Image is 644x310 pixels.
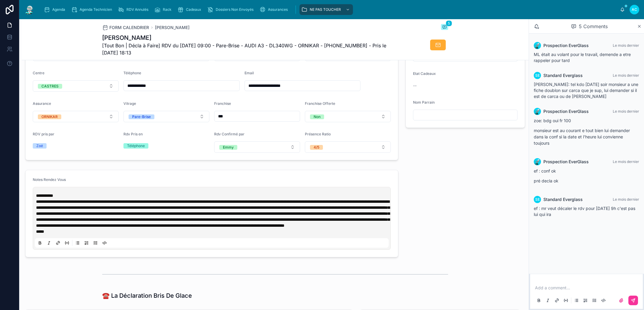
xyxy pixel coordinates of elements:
span: Le mois dernier [613,109,639,114]
span: Email [245,71,254,75]
span: Cadeaux [186,7,201,12]
a: Agenda [42,4,69,15]
span: Rack [163,7,172,12]
div: ORNIKAR [41,114,58,119]
span: Le mois dernier [613,43,639,48]
div: Téléphone [127,143,145,149]
span: Prospection EverGlass [543,159,589,165]
div: Non [314,114,320,119]
a: FORM CALENDRIER [102,25,149,31]
div: Emmy [223,145,234,150]
p: ef : conf ok [534,168,639,174]
div: Zoé [36,143,43,149]
span: Le mois dernier [613,73,639,78]
span: Agenda [52,7,65,12]
button: Select Button [33,111,119,122]
span: 5 Comments [579,23,608,30]
span: 5 [446,20,452,26]
span: ML était au volant pour le travail, demende a etre rappeler pour tard [534,52,631,63]
a: Assurances [258,4,292,15]
span: Rdv Pris en [123,132,143,136]
span: Le mois dernier [613,197,639,202]
div: 4/5 [314,145,319,150]
span: Nom Parrain [413,100,435,105]
span: Franchise [214,101,231,106]
span: Etat Cadeaux [413,71,436,76]
span: RDV pris par [33,132,54,136]
span: NE PAS TOUCHER [310,7,341,12]
span: Notes Rendez Vous [33,177,66,182]
a: NE PAS TOUCHER [299,4,353,15]
span: Téléphone [123,71,141,75]
span: [Tout Bon | Décla à Faire] RDV du [DATE] 09:00 - Pare-Brise - AUDI A3 - DL340WG - ORNIKAR - [PHON... [102,42,403,56]
span: ef : mr veut décaler le rdv pour [DATE] 9h c'est pas lui qui ira [534,206,635,217]
img: App logo [24,5,35,14]
span: SE [535,73,540,78]
h1: ☎️ La Déclaration Bris De Glace [102,291,192,300]
span: -- [413,83,417,89]
p: monsieur est au courant e tout bien lui demander dans la conf si la date et l'heure lui convienne... [534,127,639,146]
span: Prospection EverGlass [543,108,589,114]
h1: [PERSON_NAME] [102,34,403,42]
span: Standard Everglass [543,72,583,78]
span: Vitrage [123,101,136,106]
span: Assurance [33,101,51,106]
span: RDV Annulés [126,7,148,12]
span: Centre [33,71,44,75]
div: Pare-Brise [132,114,151,119]
span: SE [535,197,540,202]
span: Dossiers Non Envoyés [216,7,254,12]
button: Select Button [305,141,391,153]
div: CASTRES [41,84,59,89]
button: Select Button [305,111,391,122]
span: Agenda Technicien [80,7,112,12]
span: FORM CALENDRIER [109,25,149,31]
span: Prospection EverGlass [543,43,589,49]
div: scrollable content [40,3,620,16]
span: AC [632,7,637,12]
p: pré decla ok [534,178,639,184]
span: Franchise Offerte [305,101,335,106]
span: [PERSON_NAME]: tel kdo [DATE] soir monsieur a une fiche doublon sur carca que je sup, lui demande... [534,82,638,99]
a: Agenda Technicien [69,4,116,15]
button: Select Button [33,80,119,92]
span: Rdv Confirmé par [214,132,245,136]
span: Présence Ratio [305,132,331,136]
a: [PERSON_NAME] [155,25,190,31]
span: Le mois dernier [613,159,639,164]
button: 5 [441,24,448,31]
a: RDV Annulés [116,4,153,15]
a: Cadeaux [176,4,205,15]
p: zoe: bdg oui fr 100 [534,117,639,124]
button: Select Button [123,111,209,122]
a: Rack [153,4,176,15]
span: Assurances [268,7,288,12]
button: Select Button [214,141,300,153]
span: Standard Everglass [543,196,583,202]
a: Dossiers Non Envoyés [205,4,258,15]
